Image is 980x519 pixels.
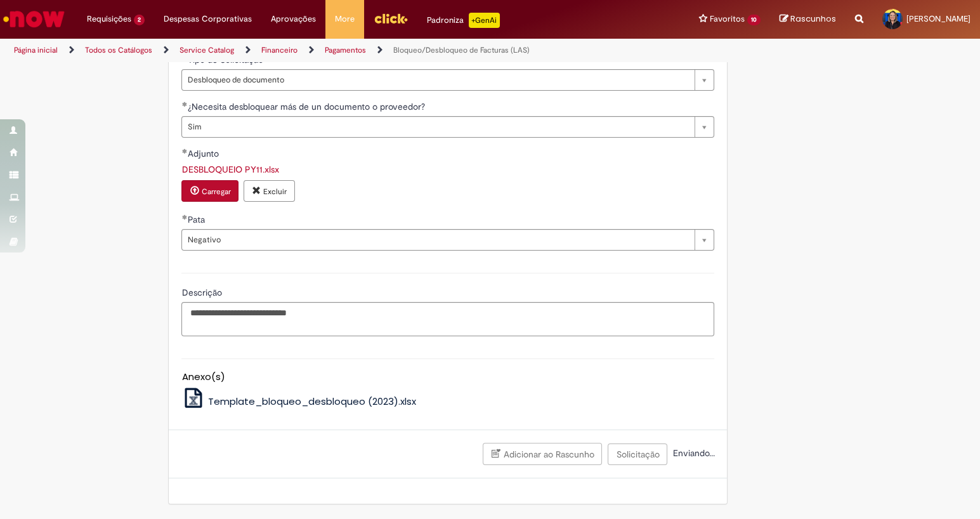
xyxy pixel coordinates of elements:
a: Template_bloqueo_desbloqueo (2023).xlsx [181,395,416,408]
a: Bloqueo/Desbloqueo de Facturas (LAS) [393,45,530,55]
span: Enviando... [670,447,714,459]
span: Descrição [181,287,224,298]
span: Sim [187,117,688,137]
span: More [335,13,355,25]
p: +GenAi [469,13,500,28]
span: 2 [134,15,145,25]
span: 10 [747,15,761,25]
span: Obrigatório Preenchido [181,148,187,154]
span: Rascunhos [790,13,836,25]
img: ServiceNow [1,6,67,32]
ul: Trilhas de página [10,39,644,62]
a: Financeiro [261,45,297,55]
span: Obrigatório Preenchido [181,102,187,107]
a: Service Catalog [180,45,234,55]
a: Todos os Catálogos [85,45,152,55]
img: click_logo_yellow_360x200.png [374,9,408,28]
a: Download de DESBLOQUEIO PY11.xlsx [181,164,278,175]
span: [PERSON_NAME] [906,13,970,24]
h5: Anexo(s) [181,372,714,383]
span: Pata [187,214,207,225]
div: Padroniza [427,13,500,28]
a: Pagamentos [325,45,366,55]
span: Requisições [87,13,131,25]
span: Adjunto [187,148,221,159]
span: Favoritos [710,13,745,25]
span: Desbloqueo de documento [187,70,688,90]
span: Aprovações [271,13,316,25]
textarea: Descrição [181,302,714,336]
span: ¿Necesita desbloquear más de un documento o proveedor? [187,101,427,112]
small: Carregar [201,187,230,197]
a: Rascunhos [780,13,836,25]
a: Página inicial [14,45,58,55]
span: Negativo [187,230,688,250]
button: Excluir anexo DESBLOQUEIO PY11.xlsx [244,180,295,202]
span: Tipo de Solicitação [187,54,265,65]
span: Obrigatório Preenchido [181,214,187,220]
button: Carregar anexo de Adjunto Required [181,180,238,202]
small: Excluir [263,187,287,197]
span: Despesas Corporativas [164,13,252,25]
span: Template_bloqueo_desbloqueo (2023).xlsx [208,395,416,408]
